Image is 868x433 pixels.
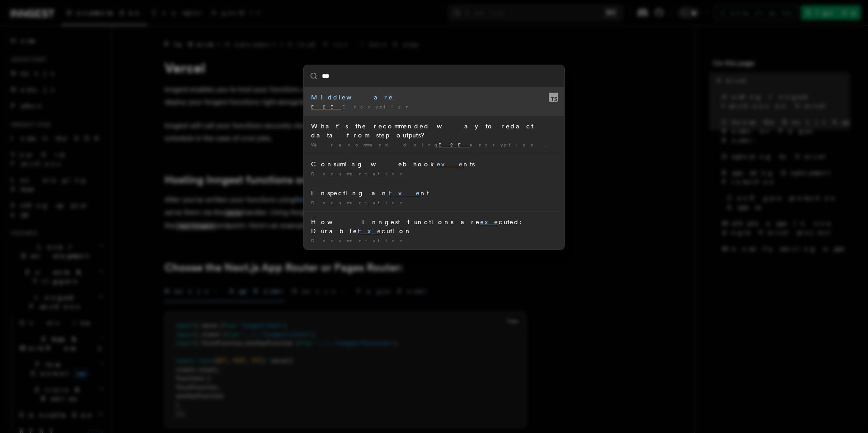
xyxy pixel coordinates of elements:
[358,227,382,235] mark: Exe
[388,189,420,197] mark: Eve
[311,238,406,243] span: Documentation
[311,200,406,205] span: Documentation
[480,218,499,226] mark: exe
[311,217,557,235] div: How Inngest functions are cuted: Durable cution
[311,93,557,102] div: Middleware
[311,104,342,109] mark: E2E
[311,160,557,169] div: Consuming webhook nts
[311,104,557,110] div: Encryption
[311,171,406,176] span: Documentation
[311,188,557,198] div: Inspecting an nt
[311,122,557,140] div: What's the recommended way to redact data from step outputs?
[311,141,557,148] div: We recommend doing encryption instead, as it's more …
[439,142,470,147] mark: E2E
[437,160,463,168] mark: eve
